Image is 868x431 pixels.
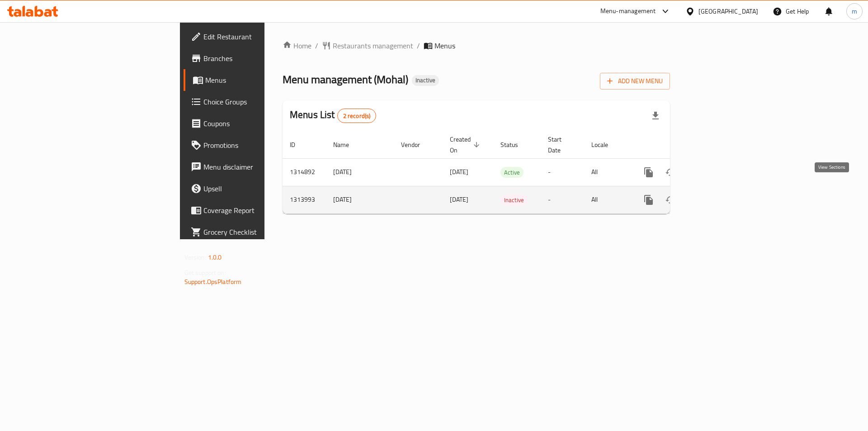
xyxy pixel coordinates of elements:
[184,221,325,243] a: Grocery Checklist
[500,167,524,178] div: Active
[607,76,663,87] span: Add New Menu
[401,139,432,150] span: Vendor
[412,76,439,84] span: Inactive
[548,134,573,156] span: Start Date
[600,73,670,90] button: Add New Menu
[417,40,420,51] li: /
[326,186,394,213] td: [DATE]
[203,118,318,129] span: Coupons
[333,40,413,51] span: Restaurants management
[184,156,325,178] a: Menu disclaimer
[203,31,318,42] span: Edit Restaurant
[203,161,318,172] span: Menu disclaimer
[184,276,242,288] a: Support.OpsPlatform
[412,75,439,86] div: Inactive
[203,227,318,237] span: Grocery Checklist
[184,91,325,113] a: Choice Groups
[600,6,656,17] div: Menu-management
[638,189,660,211] button: more
[500,139,530,150] span: Status
[184,113,325,134] a: Coupons
[205,75,318,85] span: Menus
[290,139,307,150] span: ID
[698,6,758,16] div: [GEOGRAPHIC_DATA]
[852,6,857,16] span: m
[434,40,455,51] span: Menus
[322,40,413,51] a: Restaurants management
[591,139,620,150] span: Locale
[645,105,666,127] div: Export file
[290,108,376,123] h2: Menus List
[638,161,660,183] button: more
[283,69,408,90] span: Menu management ( Mohal )
[184,26,325,47] a: Edit Restaurant
[338,112,376,120] span: 2 record(s)
[184,178,325,199] a: Upsell
[208,251,222,263] span: 1.0.0
[283,40,670,51] nav: breadcrumb
[660,161,681,183] button: Change Status
[203,183,318,194] span: Upsell
[333,139,361,150] span: Name
[203,96,318,107] span: Choice Groups
[541,158,584,186] td: -
[500,167,524,178] span: Active
[203,53,318,64] span: Branches
[450,166,468,178] span: [DATE]
[184,199,325,221] a: Coverage Report
[541,186,584,213] td: -
[337,109,377,123] div: Total records count
[203,140,318,151] span: Promotions
[450,134,482,156] span: Created On
[631,131,732,159] th: Actions
[184,134,325,156] a: Promotions
[184,251,207,263] span: Version:
[584,158,631,186] td: All
[283,131,732,214] table: enhanced table
[450,194,468,205] span: [DATE]
[660,189,681,211] button: Change Status
[184,267,226,279] span: Get support on:
[500,195,528,205] span: Inactive
[184,47,325,69] a: Branches
[184,69,325,91] a: Menus
[584,186,631,213] td: All
[326,158,394,186] td: [DATE]
[203,205,318,216] span: Coverage Report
